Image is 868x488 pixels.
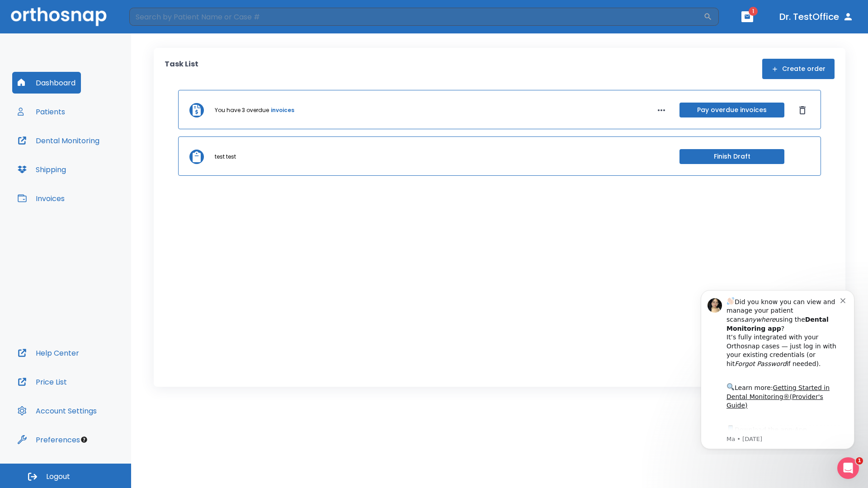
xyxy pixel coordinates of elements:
[215,106,269,114] p: You have 3 overdue
[837,457,859,479] iframe: Intercom live chat
[12,400,102,422] button: Account Settings
[795,103,810,117] button: Dismiss
[39,153,153,161] p: Message from Ma, sent 6w ago
[12,188,70,209] button: Invoices
[776,9,857,25] button: Dr. TestOffice
[12,72,81,94] button: Dashboard
[80,436,88,444] div: Tooltip anchor
[12,342,85,364] button: Help Center
[153,14,160,21] button: Dismiss notification
[762,59,835,79] button: Create order
[271,106,294,114] a: invoices
[165,59,198,79] p: Task List
[12,371,72,393] button: Price List
[687,282,868,455] iframe: Intercom notifications message
[46,472,70,482] span: Logout
[12,130,105,151] button: Dental Monitoring
[129,8,703,26] input: Search by Patient Name or Case #
[12,159,71,180] button: Shipping
[679,149,784,164] button: Finish Draft
[12,429,85,450] button: Preferences
[12,101,71,122] button: Patients
[215,153,236,161] p: test test
[39,142,153,188] div: Download the app: | ​ Let us know if you need help getting started!
[749,7,758,16] span: 1
[11,7,107,26] img: Orthosnap
[39,144,120,160] a: App Store
[679,103,784,117] button: Pay overdue invoices
[856,457,863,465] span: 1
